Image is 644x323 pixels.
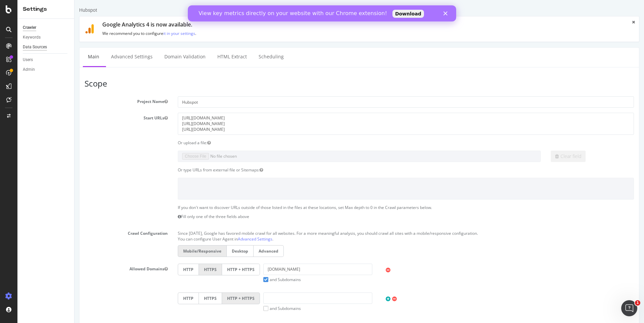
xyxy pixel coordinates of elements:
iframe: Intercom live chat bannière [188,5,456,21]
button: Start URLs [90,115,93,121]
label: Crawl Configuration [5,228,98,236]
p: Since [DATE], Google has favored mobile crawl for all websites. For a more meaningful analysis, y... [103,228,559,236]
div: Data Sources [23,44,47,51]
div: Fermer [256,6,262,10]
p: You can configure User Agent in . [103,236,559,242]
a: Users [23,56,69,63]
a: Domain Validation [85,48,136,66]
p: Fill only one of the three fields above [103,214,559,219]
a: Data Sources [23,44,69,51]
a: Advanced Settings [32,48,83,66]
label: HTTP [103,292,124,304]
a: Scheduling [179,48,214,66]
label: Mobile/Responsive [103,245,152,257]
label: HTTP + HTTPS [148,264,185,275]
button: Allowed Domains [90,266,93,272]
label: HTTP + HTTPS [148,292,185,304]
div: Admin [23,66,35,73]
a: Advanced Settings [163,236,198,242]
a: Admin [23,66,69,73]
div: Hubspot [5,7,23,13]
label: Allowed Domains [5,264,98,272]
a: Keywords [23,34,69,41]
button: Project Name [90,99,93,104]
label: HTTPS [124,292,148,304]
img: ga4.9118ffdc1441.svg [10,24,20,34]
a: it in your settings [89,31,121,36]
div: Users [23,56,33,63]
div: Crawler [23,24,36,31]
a: HTML Extract [138,48,177,66]
div: Keywords [23,34,41,41]
span: 1 [635,300,640,306]
label: Desktop [152,245,179,257]
div: Or upload a file: [98,140,565,146]
textarea: [URL][DOMAIN_NAME] [URL][DOMAIN_NAME] [URL][DOMAIN_NAME] [103,113,559,134]
div: Or type URLs from external file or Sitemaps: [98,167,565,173]
label: HTTP [103,264,124,275]
h1: Google Analytics 4 is now available. [28,22,549,28]
p: If you don't want to discover URLs outside of those listed in the files at these locations, set M... [103,205,559,210]
a: Main [8,48,30,66]
label: and Subdomains [189,306,226,311]
label: HTTPS [124,264,148,275]
div: Settings [23,5,69,13]
a: Crawler [23,24,69,31]
h3: Scope [10,79,559,88]
label: Start URLs [5,113,98,121]
p: We recommend you to configure . [28,31,549,36]
label: Project Name [5,96,98,104]
iframe: Intercom live chat [621,300,637,316]
label: Advanced [179,245,209,257]
label: and Subdomains [189,277,226,282]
